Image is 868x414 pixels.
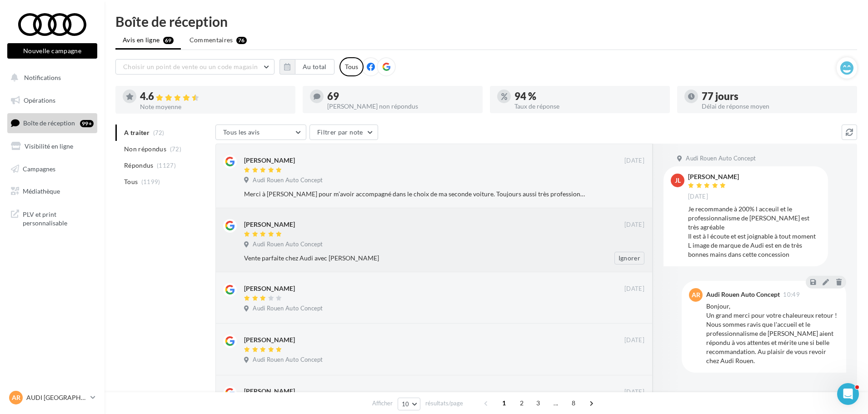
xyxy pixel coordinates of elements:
div: 94 % [514,91,663,101]
span: Campagnes [23,165,55,172]
span: 2 [514,396,529,410]
button: Au total [279,59,334,75]
span: Afficher [372,399,393,408]
div: [PERSON_NAME] [688,174,739,180]
span: (72) [170,145,181,153]
span: résultats/page [425,399,463,408]
div: Taux de réponse [514,103,663,110]
a: AR AUDI [GEOGRAPHIC_DATA] [7,389,97,406]
span: 1 [497,396,511,410]
button: Nouvelle campagne [7,43,97,59]
span: jl [675,176,681,185]
span: Tous les avis [223,128,260,136]
button: Tous les avis [215,125,306,140]
div: 69 [327,91,475,101]
a: Médiathèque [5,182,99,201]
button: Au total [295,59,334,75]
div: [PERSON_NAME] [244,156,295,165]
span: Opérations [24,96,55,104]
span: PLV et print personnalisable [23,208,94,228]
div: Bonjour, Un grand merci pour votre chaleureux retour ! Nous sommes ravis que l'accueil et le prof... [706,302,839,365]
div: Audi Rouen Auto Concept [706,291,780,298]
p: AUDI [GEOGRAPHIC_DATA] [26,393,87,402]
div: Merci à [PERSON_NAME] pour m’avoir accompagné dans le choix de ma seconde voiture. Toujours aussi... [244,190,585,199]
button: Filtrer par note [309,125,378,140]
div: Délai de réponse moyen [702,103,850,110]
span: Commentaires [190,35,233,45]
span: [DATE] [624,157,644,165]
a: PLV et print personnalisable [5,205,99,231]
span: [DATE] [624,221,644,229]
span: Tous [124,177,138,186]
span: (1199) [141,178,160,185]
button: 10 [398,398,421,410]
span: Audi Rouen Auto Concept [253,304,323,313]
span: 10:49 [783,292,800,298]
span: Audi Rouen Auto Concept [253,176,323,185]
a: Boîte de réception99+ [5,113,99,133]
span: ... [549,396,563,410]
a: Visibilité en ligne [5,137,99,156]
span: Audi Rouen Auto Concept [253,240,323,249]
span: Audi Rouen Auto Concept [686,155,756,163]
a: Opérations [5,91,99,110]
div: [PERSON_NAME] non répondus [327,103,475,110]
div: Boîte de réception [115,15,857,28]
iframe: Intercom live chat [837,383,859,405]
span: (1127) [157,162,176,169]
span: Répondus [124,161,154,170]
a: Campagnes [5,160,99,179]
span: Audi Rouen Auto Concept [253,356,323,364]
div: 77 jours [702,91,850,101]
div: Vente parfaite chez Audi avec [PERSON_NAME] [244,254,585,263]
span: Médiathèque [23,187,60,195]
span: AR [12,393,20,402]
span: [DATE] [624,336,644,344]
div: [PERSON_NAME] [244,387,295,396]
span: [DATE] [624,285,644,293]
span: [DATE] [624,388,644,396]
span: Notifications [24,74,61,81]
span: Visibilité en ligne [25,142,73,150]
button: Choisir un point de vente ou un code magasin [115,59,274,75]
span: 3 [531,396,545,410]
span: 10 [402,400,409,408]
span: Boîte de réception [23,119,75,127]
div: Note moyenne [140,104,288,110]
span: Choisir un point de vente ou un code magasin [123,63,258,70]
div: [PERSON_NAME] [244,284,295,293]
div: Je recommande à 200% l acceuil et le professionnalisme de [PERSON_NAME] est très agréable Il est ... [688,205,821,259]
div: 99+ [80,120,94,127]
span: Non répondus [124,145,166,154]
span: [DATE] [688,193,708,201]
div: 76 [236,37,247,44]
span: 8 [566,396,581,410]
button: Notifications [5,68,95,87]
div: 4.6 [140,91,288,102]
div: [PERSON_NAME] [244,335,295,344]
button: Ignorer [614,252,644,264]
span: AR [692,290,700,299]
div: Tous [339,57,364,76]
div: [PERSON_NAME] [244,220,295,229]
